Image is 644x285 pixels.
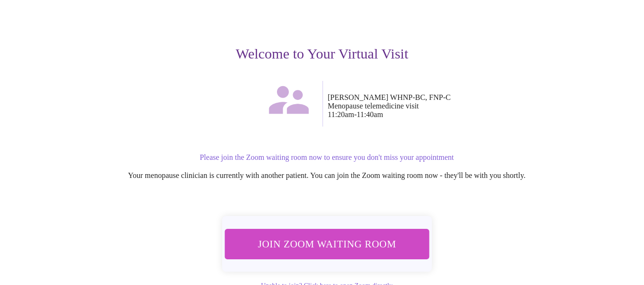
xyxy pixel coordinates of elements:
[29,46,616,62] h3: Welcome to Your Virtual Visit
[38,171,616,180] p: Your menopause clinician is currently with another patient. You can join the Zoom waiting room no...
[237,235,416,253] span: Join Zoom Waiting Room
[38,153,616,162] p: Please join the Zoom waiting room now to ensure you don't miss your appointment
[225,229,429,259] button: Join Zoom Waiting Room
[328,93,616,119] p: [PERSON_NAME] WHNP-BC, FNP-C Menopause telemedicine visit 11:20am - 11:40am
